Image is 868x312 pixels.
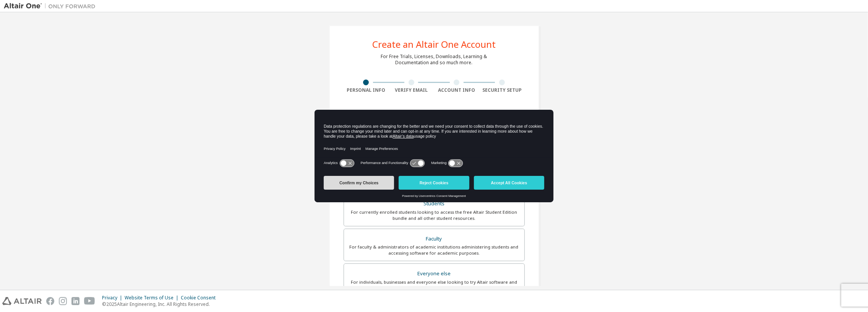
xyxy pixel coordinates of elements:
img: linkedin.svg [71,297,79,305]
div: Verify Email [389,87,434,93]
img: instagram.svg [59,297,67,305]
div: Cookie Consent [181,295,220,301]
div: Privacy [102,295,125,301]
img: youtube.svg [84,297,95,305]
div: Security Setup [479,87,525,93]
div: For Free Trials, Licenses, Downloads, Learning & Documentation and so much more. [381,54,487,66]
div: Everyone else [349,268,520,279]
div: Students [349,198,520,209]
p: © 2025 Altair Engineering, Inc. All Rights Reserved. [102,301,220,307]
div: Account Info [434,87,480,93]
div: For currently enrolled students looking to access the free Altair Student Edition bundle and all ... [349,209,520,221]
div: Personal Info [344,87,389,93]
div: Website Terms of Use [125,295,181,301]
div: For faculty & administrators of academic institutions administering students and accessing softwa... [349,244,520,256]
img: altair_logo.svg [2,297,42,305]
div: For individuals, businesses and everyone else looking to try Altair software and explore our prod... [349,279,520,291]
div: Faculty [349,234,520,244]
img: Altair One [4,2,99,10]
img: facebook.svg [46,297,54,305]
div: Create an Altair One Account [372,40,496,49]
